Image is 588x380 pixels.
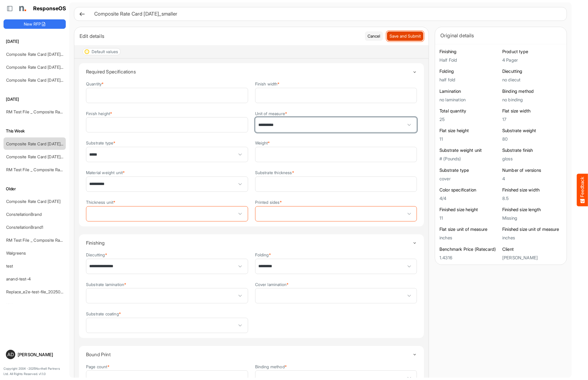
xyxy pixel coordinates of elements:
[365,31,383,41] button: Cancel
[577,174,588,206] button: Feedback
[439,147,499,153] h6: Substrate weight unit
[4,96,66,102] h6: [DATE]
[502,108,562,114] h6: Flat size width
[502,68,562,74] h6: Diecutting
[4,366,66,376] p: Copyright 2004 - 2025 Northell Partners Ltd. All Rights Reserved. v 1.1.0
[92,50,118,54] div: Default values
[6,52,76,57] a: Composite Rate Card [DATE]_smaller
[502,137,562,142] h5: 80
[255,253,271,257] label: Folding
[439,216,499,221] h5: 11
[86,170,125,175] label: Material weight unit
[255,111,287,116] label: Unit of measure
[6,250,26,255] a: Walgreens
[6,167,88,172] a: RM Test File _ Composite Rate Card [DATE]
[502,147,562,153] h6: Substrate finish
[255,141,270,145] label: Weight
[86,253,107,257] label: Diecutting
[502,97,562,102] h5: no binding
[80,32,360,40] div: Edit details
[94,11,557,16] h6: Composite Rate Card [DATE]_smaller
[439,255,499,260] h5: 1.4316
[4,38,66,45] h6: [DATE]
[6,154,76,159] a: Composite Rate Card [DATE]_smaller
[439,156,499,161] h5: # (Pounds)
[390,33,421,39] span: Save and Submit
[6,199,60,204] a: Composite Rate Card [DATE]
[502,176,562,181] h5: 4
[502,128,562,134] h6: Substrate weight
[502,88,562,94] h6: Binding method
[439,77,499,82] h5: half fold
[502,216,562,221] h5: Missing
[439,58,499,63] h5: Half Fold
[439,68,499,74] h6: Folding
[86,63,417,80] summary: Toggle content
[6,109,88,114] a: RM Test File _ Composite Rate Card [DATE]
[439,187,499,193] h6: Color specification
[6,141,76,146] a: Composite Rate Card [DATE]_smaller
[439,128,499,134] h6: Flat size height
[86,282,126,287] label: Substrate lamination
[86,141,115,145] label: Substrate type
[440,31,561,40] div: Original details
[6,289,82,294] a: Replace_e2e-test-file_20250604_111803
[4,186,66,192] h6: Older
[86,352,412,357] h4: Bound Print
[255,282,289,287] label: Cover lamination
[86,111,112,116] label: Finish height
[6,263,13,268] a: test
[439,167,499,173] h6: Substrate type
[16,3,28,14] img: Northell
[439,196,499,201] h5: 4/4
[86,240,412,246] h4: Finishing
[86,69,412,74] h4: Required Specifications
[439,108,499,114] h6: Total quantity
[86,364,109,369] label: Page count
[255,82,280,86] label: Finish width
[33,6,66,12] h1: ResponseOS
[6,276,31,281] a: anand-test-4
[439,235,499,240] h5: inches
[439,117,499,122] h5: 25
[502,226,562,232] h6: Finished size unit of measure
[502,207,562,213] h6: Finished size length
[387,31,423,41] button: Save and Submit Progress
[4,19,66,29] button: New RFP
[6,212,42,217] a: ConstellationBrand
[502,246,562,252] h6: Client
[502,255,562,260] h5: [PERSON_NAME]
[439,97,499,102] h5: no lamination
[6,78,76,83] a: Composite Rate Card [DATE]_smaller
[439,137,499,142] h5: 11
[502,117,562,122] h5: 17
[502,167,562,173] h6: Number of versions
[502,49,562,55] h6: Product type
[502,196,562,201] h5: 8.5
[86,312,121,316] label: Substrate coating
[86,346,417,363] summary: Toggle content
[6,65,76,70] a: Composite Rate Card [DATE]_smaller
[502,77,562,82] h5: no diecut
[439,226,499,232] h6: Flat size unit of measure
[255,200,282,204] label: Printed sides
[86,82,104,86] label: Quantity
[439,246,499,252] h6: Benchmark Price (Ratecard)
[7,352,14,357] span: AD
[6,225,43,230] a: ConstellationBrand1
[18,352,63,357] div: [PERSON_NAME]
[255,364,287,369] label: Binding method
[502,58,562,63] h5: 4 Pager
[86,200,115,204] label: Thickness unit
[4,128,66,134] h6: This Week
[502,156,562,161] h5: gloss
[502,235,562,240] h5: inches
[86,234,417,251] summary: Toggle content
[502,187,562,193] h6: Finished size width
[439,88,499,94] h6: Lamination
[6,238,88,243] a: RM Test File _ Composite Rate Card [DATE]
[439,207,499,213] h6: Finished size height
[439,176,499,181] h5: cover
[255,170,294,175] label: Substrate thickness
[439,49,499,55] h6: Finishing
